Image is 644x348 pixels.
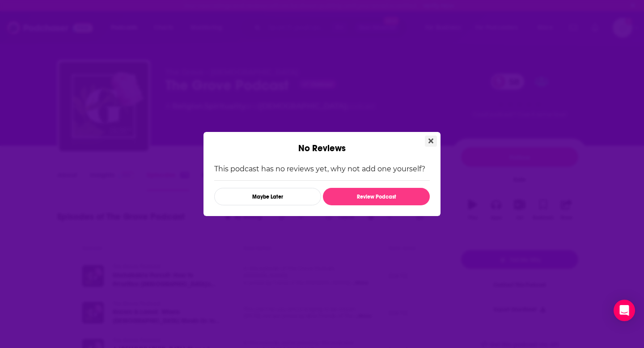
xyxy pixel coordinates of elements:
button: Review Podcast [323,188,430,205]
div: No Reviews [203,132,441,154]
div: Open Intercom Messenger [614,300,635,321]
p: This podcast has no reviews yet, why not add one yourself? [214,165,430,173]
button: Close [425,136,437,147]
button: Maybe Later [214,188,321,205]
